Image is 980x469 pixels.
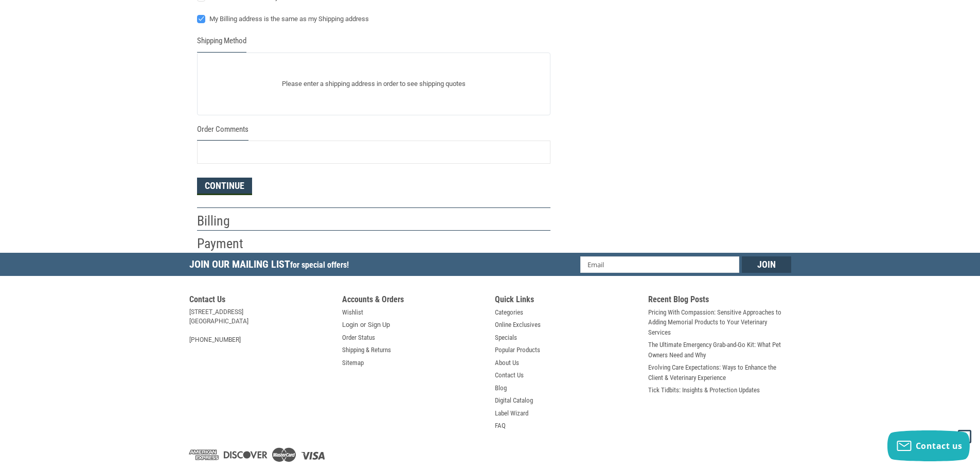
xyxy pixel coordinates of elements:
a: Sitemap [342,358,364,368]
h5: Accounts & Orders [342,294,485,307]
input: Join [742,256,791,273]
p: Please enter a shipping address in order to see shipping quotes [198,74,550,94]
a: Online Exclusives [495,320,541,330]
button: Contact us [887,430,970,461]
h5: Quick Links [495,294,638,307]
a: FAQ [495,421,506,431]
h2: Payment [197,235,257,252]
span: for special offers! [290,260,349,270]
a: Categories [495,307,523,318]
address: [STREET_ADDRESS] [GEOGRAPHIC_DATA] [PHONE_NUMBER] [189,307,332,344]
a: Login [342,320,358,330]
legend: Order Comments [197,124,248,141]
input: Email [580,256,739,273]
a: Wishlist [342,307,363,318]
a: Popular Products [495,345,540,355]
a: Contact Us [495,370,524,380]
a: Shipping & Returns [342,345,391,355]
a: Specials [495,333,517,343]
a: The Ultimate Emergency Grab-and-Go Kit: What Pet Owners Need and Why [648,340,791,360]
a: Tick Tidbits: Insights & Protection Updates [648,385,760,395]
a: Evolving Care Expectations: Ways to Enhance the Client & Veterinary Experience [648,362,791,383]
a: About Us [495,358,519,368]
a: Digital Catalog [495,395,533,406]
span: Contact us [916,440,963,451]
button: Continue [197,178,252,195]
h5: Recent Blog Posts [648,294,791,307]
a: Sign Up [368,320,390,330]
label: My Billing address is the same as my Shipping address [197,15,550,23]
legend: Shipping Method [197,35,246,52]
a: Pricing With Compassion: Sensitive Approaches to Adding Memorial Products to Your Veterinary Serv... [648,307,791,338]
a: Label Wizard [495,408,528,419]
h2: Billing [197,213,257,230]
a: Order Status [342,333,375,343]
a: Blog [495,383,507,393]
span: or [354,320,372,330]
h5: Contact Us [189,294,332,307]
h5: Join Our Mailing List [189,253,354,279]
